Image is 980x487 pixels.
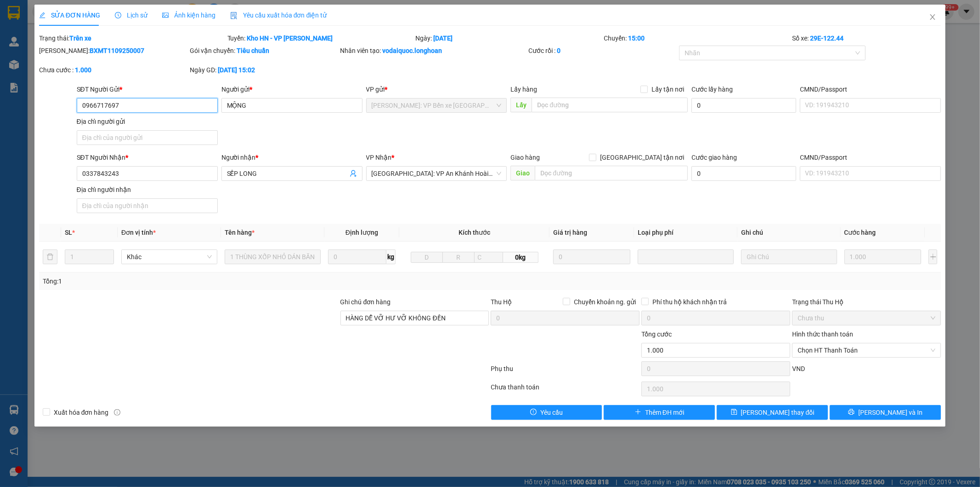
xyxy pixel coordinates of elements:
[800,84,941,94] div: CMND/Passport
[800,152,941,162] div: CMND/Passport
[372,99,502,112] span: Hồ Chí Minh: VP Bến xe Miền Tây (Quận Bình Tân)
[77,84,218,94] div: SĐT Người Gửi
[237,47,269,54] b: Tiêu chuẩn
[115,12,147,19] span: Lịch sử
[510,98,532,112] span: Lấy
[635,409,641,416] span: plus
[604,405,715,420] button: plusThêm ĐH mới
[858,407,923,417] span: [PERSON_NAME] và In
[225,229,255,236] span: Tên hàng
[557,47,561,54] b: 0
[553,249,630,264] input: 0
[38,33,227,43] div: Trạng thái:
[596,152,688,162] span: [GEOGRAPHIC_DATA] tận nơi
[75,66,91,74] b: 1.000
[230,12,327,19] span: Yêu cầu xuất hóa đơn điện tử
[691,154,737,161] label: Cước giao hàng
[929,249,937,264] button: plus
[532,98,688,112] input: Dọc đường
[691,86,733,93] label: Cước lấy hàng
[346,229,378,236] span: Định lượng
[127,250,212,264] span: Khác
[844,249,922,264] input: 0
[162,12,169,18] span: picture
[411,252,443,263] input: D
[737,224,841,242] th: Ghi chú
[510,86,537,93] span: Lấy hàng
[535,166,688,180] input: Dọc đường
[731,409,737,416] span: save
[540,407,563,417] span: Yêu cầu
[43,276,378,286] div: Tổng: 1
[792,330,853,338] label: Hình thức thanh toán
[830,405,941,420] button: printer[PERSON_NAME] và In
[491,405,602,420] button: exclamation-circleYêu cầu
[77,116,218,127] div: Địa chỉ người gửi
[792,297,941,307] div: Trạng thái Thu Hộ
[528,46,677,56] div: Cước rồi :
[340,46,527,56] div: Nhân viên tạo:
[648,84,688,94] span: Lấy tận nơi
[227,33,415,43] div: Tuyến:
[434,35,453,42] b: [DATE]
[190,46,339,56] div: Gói vận chuyển:
[366,154,392,161] span: VP Nhận
[603,33,791,43] div: Chuyến:
[114,409,120,416] span: info-circle
[717,405,828,420] button: save[PERSON_NAME] thay đổi
[791,33,942,43] div: Số xe:
[490,382,641,398] div: Chưa thanh toán
[39,12,45,18] span: edit
[383,47,442,54] b: vodaiquoc.longhoan
[340,298,391,306] label: Ghi chú đơn hàng
[741,407,815,417] span: [PERSON_NAME] thay đổi
[350,170,357,177] span: user-add
[649,297,731,307] span: Phí thu hộ khách nhận trả
[798,343,935,357] span: Chọn HT Thanh Toán
[230,12,238,19] img: icon
[77,152,218,162] div: SĐT Người Nhận
[366,84,507,94] div: VP gửi
[691,166,796,181] input: Cước giao hàng
[77,198,218,213] input: Địa chỉ của người nhận
[24,13,197,23] strong: BIÊN NHẬN VẬN CHUYỂN BẢO AN EXPRESS
[810,35,844,42] b: 29E-122.44
[221,84,363,94] div: Người gửi
[510,154,540,161] span: Giao hàng
[628,35,645,42] b: 15:00
[115,12,121,18] span: clock-circle
[570,297,640,307] span: Chuyển khoản ng. gửi
[491,298,512,306] span: Thu Hộ
[741,249,837,264] input: Ghi Chú
[920,5,946,30] button: Close
[39,65,188,75] div: Chưa cước :
[162,12,215,19] span: Ảnh kiện hàng
[691,98,796,113] input: Cước lấy hàng
[45,36,177,71] span: [PHONE_NUMBER] - [DOMAIN_NAME]
[39,12,100,19] span: SỬA ĐƠN HÀNG
[386,249,396,264] span: kg
[218,66,255,74] b: [DATE] 15:02
[43,249,57,264] button: delete
[530,409,537,416] span: exclamation-circle
[634,224,737,242] th: Loại phụ phí
[22,26,199,33] strong: (Công Ty TNHH Chuyển Phát Nhanh Bảo An - MST: 0109597835)
[50,407,113,417] span: Xuất hóa đơn hàng
[247,35,333,42] b: Kho HN - VP [PERSON_NAME]
[792,365,805,372] span: VND
[340,311,489,325] input: Ghi chú đơn hàng
[415,33,603,43] div: Ngày:
[77,185,218,195] div: Địa chỉ người nhận
[77,130,218,145] input: Địa chỉ của người gửi
[221,152,363,162] div: Người nhận
[510,166,535,180] span: Giao
[65,229,72,236] span: SL
[39,46,188,56] div: [PERSON_NAME]:
[503,252,538,263] span: 0kg
[121,229,156,236] span: Đơn vị tính
[442,252,475,263] input: R
[553,229,587,236] span: Giá trị hàng
[190,65,339,75] div: Ngày GD:
[69,35,91,42] b: Trên xe
[641,330,672,338] span: Tổng cước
